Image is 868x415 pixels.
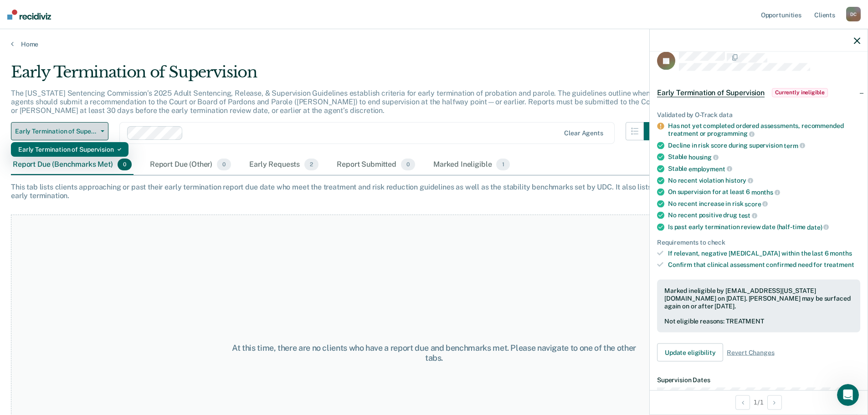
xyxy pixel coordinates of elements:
div: No recent positive drug [668,211,860,220]
button: Update eligibility [657,343,723,362]
span: score [745,200,768,207]
div: No recent violation [668,176,860,184]
span: history [725,177,753,184]
span: 1 [496,159,509,170]
div: Report Submitted [335,155,417,175]
span: Currently ineligible [772,88,828,97]
div: Early Termination of SupervisionCurrently ineligible [650,78,868,107]
div: Has not yet completed ordered assessments, recommended treatment or programming [668,122,860,138]
span: treatment [824,261,854,268]
span: Early Termination of Supervision [15,128,97,135]
span: 0 [118,159,132,170]
div: At this time, there are no clients who have a report due and benchmarks met. Please navigate to o... [223,343,646,363]
iframe: Intercom live chat [837,384,859,406]
div: If relevant, negative [MEDICAL_DATA] within the last 6 [668,250,860,257]
div: Stable [668,165,860,173]
div: Report Due (Benchmarks Met) [11,155,134,175]
span: test [739,212,757,219]
div: This tab lists clients approaching or past their early termination report due date who meet the t... [11,183,857,200]
span: 0 [217,159,231,170]
span: Early Termination of Supervision [657,88,765,97]
div: Validated by O-Track data [657,111,860,118]
div: D C [846,7,861,21]
span: Revert Changes [727,348,774,356]
div: Report Due (Other) [148,155,233,175]
div: Requirements to check [657,238,860,246]
div: Confirm that clinical assessment confirmed need for [668,261,860,269]
button: Next Opportunity [767,395,782,410]
div: Marked Ineligible [431,155,512,175]
div: Marked ineligible by [EMAIL_ADDRESS][US_STATE][DOMAIN_NAME] on [DATE]. [PERSON_NAME] may be surfa... [664,287,853,310]
div: 1 / 1 [650,390,868,414]
span: months [830,250,852,257]
div: Early Termination of Supervision [18,142,121,157]
p: The [US_STATE] Sentencing Commission’s 2025 Adult Sentencing, Release, & Supervision Guidelines e... [11,89,659,115]
div: Early Requests [247,155,320,175]
span: employment [688,165,732,172]
span: housing [688,154,719,161]
div: Clear agents [564,129,603,137]
span: months [751,189,780,196]
span: date) [807,223,829,231]
span: 0 [401,159,415,170]
div: No recent increase in risk [668,200,860,208]
div: Decline in risk score during supervision [668,141,860,149]
div: Not eligible reasons: TREATMENT [664,318,853,325]
div: Stable [668,153,860,161]
img: Recidiviz [7,10,51,20]
dt: Supervision Dates [657,376,860,384]
button: Previous Opportunity [735,395,750,410]
a: Home [11,40,857,48]
span: 2 [304,159,318,170]
div: Early Termination of Supervision [11,63,662,89]
span: term [784,142,805,149]
div: On supervision for at least 6 [668,188,860,196]
div: Is past early termination review date (half-time [668,223,860,231]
